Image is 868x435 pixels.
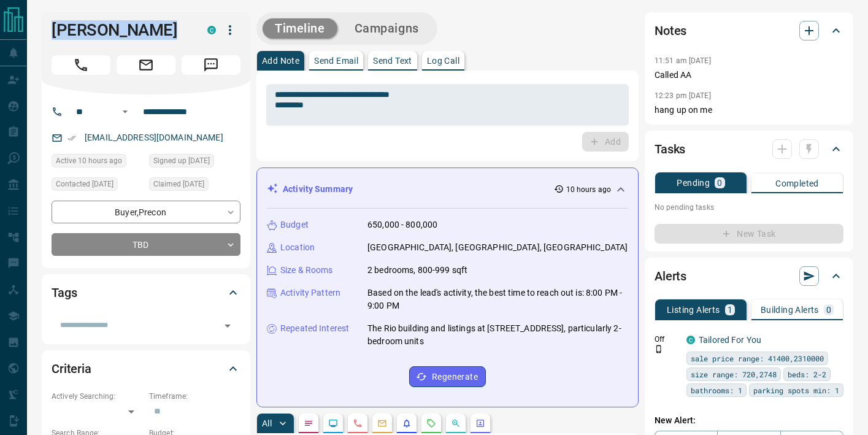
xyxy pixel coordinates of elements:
[761,306,819,314] p: Building Alerts
[367,241,628,254] p: [GEOGRAPHIC_DATA], [GEOGRAPHIC_DATA], [GEOGRAPHIC_DATA]
[304,418,313,428] svg: Notes
[655,266,686,286] h2: Alerts
[118,104,133,119] button: Open
[655,56,711,65] p: 11:51 am [DATE]
[56,178,113,190] span: Contacted [DATE]
[717,179,722,187] p: 0
[280,241,315,254] p: Location
[775,179,819,188] p: Completed
[655,69,843,82] p: Called AA
[353,418,363,428] svg: Calls
[367,218,437,231] p: 650,000 - 800,000
[655,261,843,291] div: Alerts
[262,419,272,428] p: All
[655,16,843,45] div: Notes
[52,20,189,40] h1: [PERSON_NAME]
[149,391,240,402] p: Timeframe:
[377,418,387,428] svg: Emails
[788,368,826,380] span: beds: 2-2
[367,264,467,277] p: 2 bedrooms, 800-999 sqft
[52,278,240,307] div: Tags
[52,177,143,194] div: Sat Dec 14 2024
[52,283,77,302] h2: Tags
[263,18,337,39] button: Timeline
[149,177,240,194] div: Tue Jul 23 2019
[686,336,695,344] div: condos.ca
[826,306,831,314] p: 0
[655,104,843,117] p: hang up on me
[153,155,210,167] span: Signed up [DATE]
[402,418,412,428] svg: Listing Alerts
[655,91,711,100] p: 12:23 pm [DATE]
[655,134,843,164] div: Tasks
[655,414,843,427] p: New Alert:
[52,391,143,402] p: Actively Searching:
[117,55,175,75] span: Email
[728,306,732,314] p: 1
[153,178,204,190] span: Claimed [DATE]
[677,179,710,187] p: Pending
[475,418,485,428] svg: Agent Actions
[280,287,340,299] p: Activity Pattern
[566,184,611,195] p: 10 hours ago
[149,154,240,171] div: Tue Jul 23 2019
[52,201,240,223] div: Buyer , Precon
[52,154,143,171] div: Sat Aug 16 2025
[691,368,777,380] span: size range: 720,2748
[280,218,309,231] p: Budget
[52,359,91,379] h2: Criteria
[409,366,486,387] button: Regenerate
[655,198,843,217] p: No pending tasks
[655,139,685,159] h2: Tasks
[753,384,839,396] span: parking spots min: 1
[283,183,353,196] p: Activity Summary
[451,418,461,428] svg: Opportunities
[219,317,236,334] button: Open
[367,287,628,312] p: Based on the lead's activity, the best time to reach out is: 8:00 PM - 9:00 PM
[262,56,299,65] p: Add Note
[655,21,686,40] h2: Notes
[427,56,459,65] p: Log Call
[373,56,412,65] p: Send Text
[655,345,663,353] svg: Push Notification Only
[52,354,240,383] div: Criteria
[328,418,338,428] svg: Lead Browsing Activity
[267,178,628,201] div: Activity Summary10 hours ago
[52,233,240,256] div: TBD
[52,55,110,75] span: Call
[280,264,333,277] p: Size & Rooms
[182,55,240,75] span: Message
[207,26,216,34] div: condos.ca
[691,352,824,364] span: sale price range: 41400,2310000
[85,133,223,142] a: [EMAIL_ADDRESS][DOMAIN_NAME]
[342,18,431,39] button: Campaigns
[667,306,720,314] p: Listing Alerts
[367,322,628,348] p: The Rio building and listings at [STREET_ADDRESS], particularly 2-bedroom units
[655,334,679,345] p: Off
[426,418,436,428] svg: Requests
[56,155,122,167] span: Active 10 hours ago
[691,384,742,396] span: bathrooms: 1
[67,134,76,142] svg: Email Verified
[280,322,349,335] p: Repeated Interest
[699,335,761,345] a: Tailored For You
[314,56,358,65] p: Send Email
